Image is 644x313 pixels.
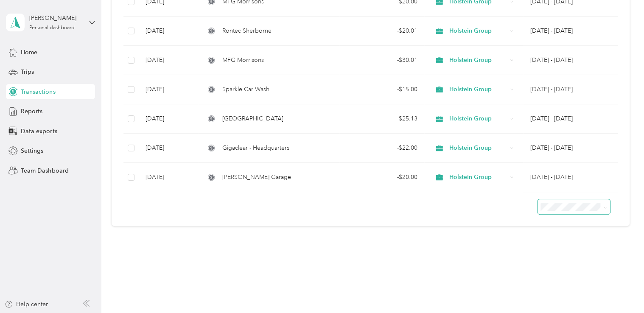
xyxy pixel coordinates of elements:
span: Team Dashboard [21,166,68,175]
span: Trips [21,67,34,76]
span: Sparkle Car Wash [222,85,269,94]
span: Holstein Group [449,114,507,123]
span: Holstein Group [449,26,507,36]
div: - $20.01 [346,26,417,36]
div: - $20.00 [346,173,417,182]
div: - $30.01 [346,56,417,65]
td: [DATE] [139,104,198,134]
span: [PERSON_NAME] Garage [222,173,291,182]
span: Reports [21,107,42,116]
span: Holstein Group [449,85,507,94]
td: Aug 1 - 31, 2025 [523,75,617,104]
td: [DATE] [139,46,198,75]
td: Aug 1 - 31, 2025 [523,134,617,163]
td: Aug 1 - 31, 2025 [523,163,617,192]
td: Aug 1 - 31, 2025 [523,46,617,75]
div: Personal dashboard [29,25,75,31]
td: [DATE] [139,17,198,46]
span: Rontec Sherborne [222,26,271,36]
span: Settings [21,146,43,155]
td: Aug 1 - 31, 2025 [523,17,617,46]
span: Data exports [21,127,57,136]
button: Help center [5,300,48,309]
td: [DATE] [139,163,198,192]
td: Aug 1 - 31, 2025 [523,104,617,134]
span: MFG Morrisons [222,56,263,65]
span: Holstein Group [449,143,507,153]
span: Transactions [21,87,55,96]
iframe: Everlance-gr Chat Button Frame [596,265,644,313]
span: Holstein Group [449,56,507,65]
span: Gigaclear - Headquarters [222,143,289,153]
td: [DATE] [139,134,198,163]
span: Holstein Group [449,173,507,182]
span: [GEOGRAPHIC_DATA] [222,114,283,123]
div: - $22.00 [346,143,417,153]
td: [DATE] [139,75,198,104]
div: [PERSON_NAME] [29,14,82,22]
span: Home [21,48,37,57]
div: - $25.13 [346,114,417,123]
div: - $15.00 [346,85,417,94]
